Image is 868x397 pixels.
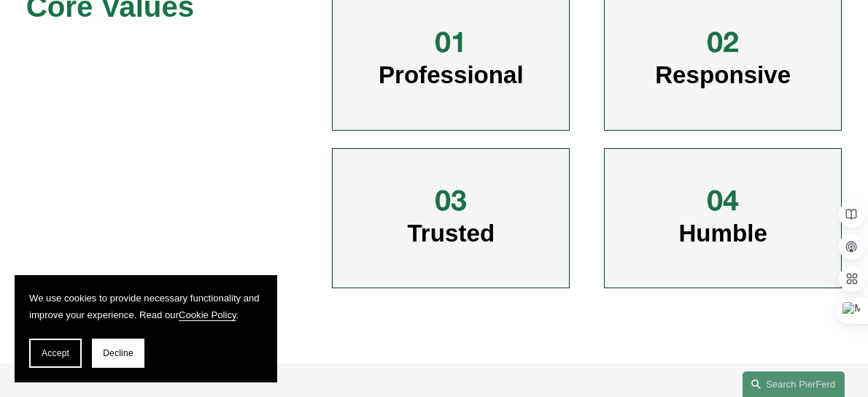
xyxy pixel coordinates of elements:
[743,371,845,397] a: Search this site
[379,61,524,88] span: Professional
[678,220,767,247] span: Humble
[15,275,277,382] section: Cookie banner
[655,61,791,88] span: Responsive
[29,290,263,324] p: We use cookies to provide necessary functionality and improve your experience. Read our .
[42,348,69,358] span: Accept
[179,309,236,320] a: Cookie Policy
[407,220,495,247] span: Trusted
[29,339,82,368] button: Accept
[92,339,144,368] button: Decline
[103,348,133,358] span: Decline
